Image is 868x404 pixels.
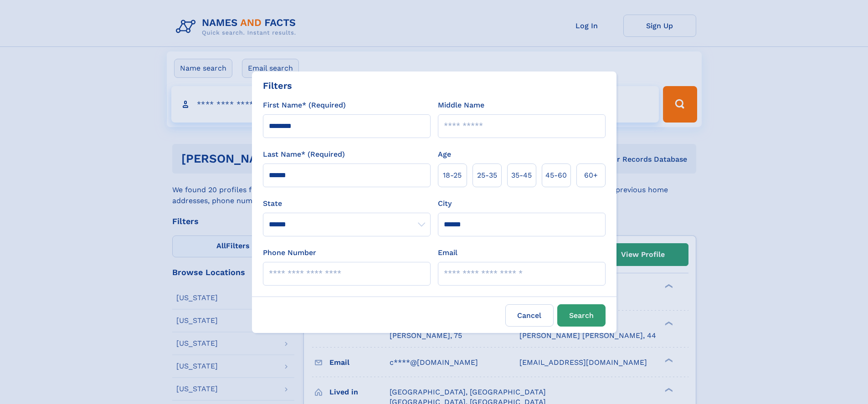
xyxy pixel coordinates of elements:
label: Email [438,247,457,258]
label: Cancel [505,304,554,327]
div: Filters [263,79,292,92]
label: Middle Name [438,100,484,111]
span: 25‑35 [477,170,497,181]
span: 60+ [584,170,598,181]
span: 45‑60 [545,170,567,181]
label: Last Name* (Required) [263,149,345,160]
label: First Name* (Required) [263,100,346,111]
button: Search [557,304,606,327]
label: City [438,198,452,209]
span: 18‑25 [443,170,462,181]
label: Age [438,149,451,160]
span: 35‑45 [511,170,532,181]
label: Phone Number [263,247,316,258]
label: State [263,198,431,209]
